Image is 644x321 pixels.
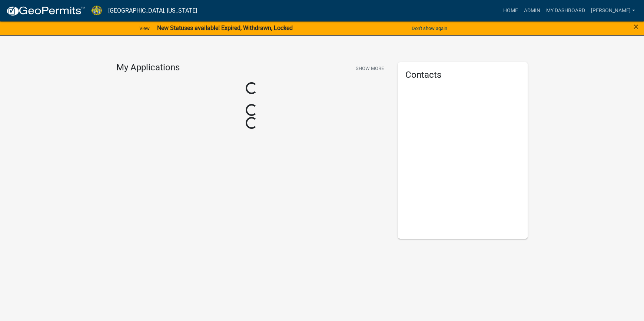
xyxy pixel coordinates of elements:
a: Home [500,4,521,18]
button: Close [634,22,638,31]
strong: New Statuses available! Expired, Withdrawn, Locked [157,24,293,31]
button: Show More [353,62,387,74]
span: × [634,21,638,32]
img: Jasper County, South Carolina [91,6,102,16]
h4: My Applications [116,62,180,73]
a: [GEOGRAPHIC_DATA], [US_STATE] [108,4,197,17]
h5: Contacts [405,70,520,80]
a: View [136,22,153,34]
a: Admin [521,4,543,18]
a: [PERSON_NAME] [588,4,638,18]
button: Don't show again [409,22,450,34]
a: My Dashboard [543,4,588,18]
